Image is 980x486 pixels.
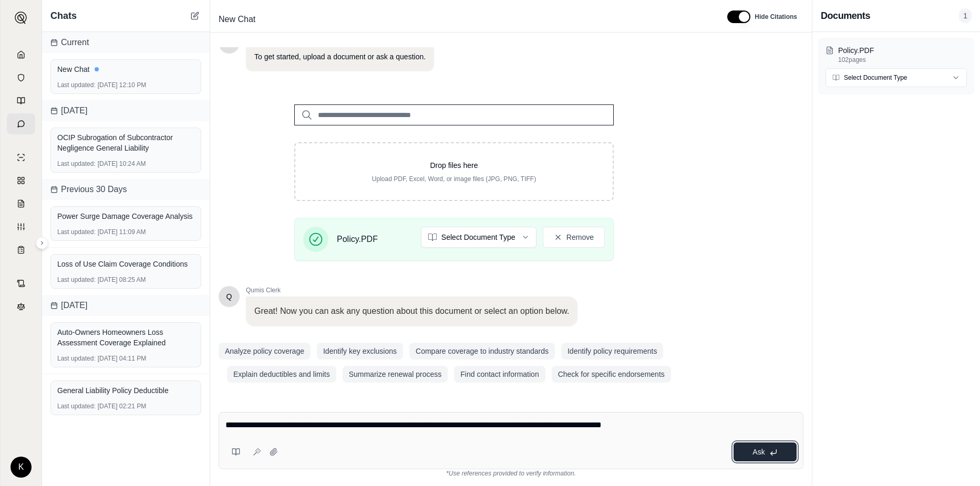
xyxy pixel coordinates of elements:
[11,457,32,478] div: K
[57,354,194,363] div: [DATE] 04:11 PM
[7,170,35,191] a: Policy Comparisons
[7,273,35,294] a: Contract Analysis
[42,179,210,200] div: Previous 30 Days
[57,327,194,348] div: Auto-Owners Homeowners Loss Assessment Coverage Explained
[7,216,35,237] a: Custom Report
[57,160,96,168] span: Last updated:
[57,385,194,396] div: General Liability Policy Deductible
[42,100,210,121] div: [DATE]
[219,343,311,360] button: Analyze policy coverage
[7,67,35,88] a: Documents Vault
[57,228,96,236] span: Last updated:
[57,81,96,89] span: Last updated:
[57,211,194,221] div: Power Surge Damage Coverage Analysis
[543,227,605,248] button: Remove
[752,448,765,456] span: Ask
[755,13,797,21] span: Hide Citations
[57,402,96,410] span: Last updated:
[57,132,194,153] div: OCIP Subrogation of Subcontractor Negligence General Liability
[7,90,35,111] a: Prompt Library
[552,366,671,383] button: Check for specific endorsements
[42,295,210,316] div: [DATE]
[454,366,545,383] button: Find contact information
[337,233,378,246] span: Policy.PDF
[826,45,967,64] button: Policy.PDF102pages
[189,9,201,22] button: New Chat
[15,12,27,24] img: Expand sidebar
[246,286,577,294] span: Qumis Clerk
[409,343,555,360] button: Compare coverage to industry standards
[214,11,260,28] span: New Chat
[838,45,967,56] p: Policy.PDF
[7,113,35,134] a: Chat
[57,402,194,410] div: [DATE] 02:21 PM
[734,442,797,461] button: Ask
[36,237,48,249] button: Expand sidebar
[312,160,596,171] p: Drop files here
[57,228,194,236] div: [DATE] 11:09 AM
[227,366,336,383] button: Explain deductibles and limits
[7,147,35,168] a: Single Policy
[11,7,32,28] button: Expand sidebar
[959,8,972,23] span: 1
[57,259,194,269] div: Loss of Use Claim Coverage Conditions
[219,469,803,478] div: *Use references provided to verify information.
[312,175,596,183] p: Upload PDF, Excel, Word, or image files (JPG, PNG, TIFF)
[317,343,403,360] button: Identify key exclusions
[254,305,569,318] p: Great! Now you can ask any question about this document or select an option below.
[57,64,194,75] div: New Chat
[226,291,232,302] span: Hello
[42,32,210,53] div: Current
[57,160,194,168] div: [DATE] 10:24 AM
[821,8,870,23] h3: Documents
[57,81,194,89] div: [DATE] 12:10 PM
[254,51,426,62] p: To get started, upload a document or ask a question.
[7,239,35,260] a: Coverage Table
[7,44,35,65] a: Home
[838,56,967,64] p: 102 pages
[7,296,35,317] a: Legal Search Engine
[561,343,663,360] button: Identify policy requirements
[57,276,194,284] div: [DATE] 08:25 AM
[7,193,35,214] a: Claim Coverage
[57,276,96,284] span: Last updated:
[57,354,96,363] span: Last updated:
[214,11,715,28] div: Edit Title
[50,8,77,23] span: Chats
[343,366,448,383] button: Summarize renewal process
